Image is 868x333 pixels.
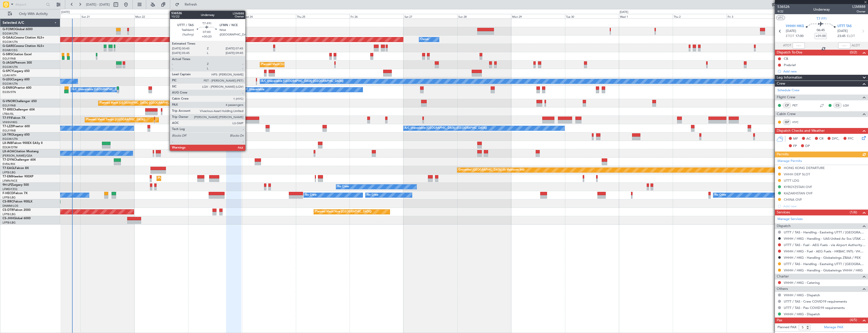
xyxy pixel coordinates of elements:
[3,183,13,187] span: 9H-LPZ
[852,43,860,48] span: ALDT
[784,268,863,272] a: VHHH / HKG - Handling - Globalwings VHHH / HKG
[3,209,13,212] span: CS-DTR
[783,69,865,73] div: Add new
[813,7,830,12] div: Underway
[3,45,44,48] a: G-GARECessna Citation XLS+
[3,120,17,124] a: VHHH/HKG
[824,325,843,330] a: Manage PAX
[3,117,25,120] a: T7-FFIFalcon 7X
[3,117,11,120] span: T7-FFI
[565,14,619,18] div: Tue 30
[403,14,457,18] div: Sat 27
[3,171,16,174] a: LFPB/LBG
[61,10,70,14] div: [DATE]
[158,175,206,182] div: Planned Maint [GEOGRAPHIC_DATA]
[3,142,42,145] a: LX-INBFalcon 900EX EASy II
[784,255,861,260] a: VHHH / HKG - Handling - Globalwings ZBAA / PEK
[13,12,53,16] span: Only With Activity
[783,119,791,125] div: ISP
[3,70,13,73] span: G-SPCY
[3,125,13,128] span: T7-LZZI
[3,28,15,31] span: G-FOMO
[86,2,110,7] span: [DATE] - [DATE]
[777,286,788,292] span: Others
[783,103,791,108] div: CP
[243,86,264,94] div: A/C Unavailable
[777,81,785,87] span: Crew
[3,145,17,149] a: EDLW/DTM
[3,40,18,44] a: EGGW/LTN
[837,34,845,39] span: 23:45
[3,45,14,48] span: G-GARE
[459,166,525,174] div: Grounded [GEOGRAPHIC_DATA] (Al Maktoum Intl)
[3,196,16,199] a: LFPB/LBG
[819,136,823,141] span: CR
[3,78,30,81] a: G-LEGCLegacy 600
[786,24,804,29] span: VHHH HKG
[784,312,820,316] a: VHHH / HKG - Dispatch
[837,24,852,29] span: UTTT TAS
[3,217,31,220] a: CS-JHHGlobal 6000
[837,29,848,34] span: [DATE]
[511,14,565,18] div: Mon 29
[3,221,16,225] a: LFPB/LBG
[714,191,726,199] div: No Crew
[784,293,820,297] a: VHHH / HKG - Dispatch
[850,50,857,55] span: (0/2)
[405,124,487,132] div: A/C Unavailable [GEOGRAPHIC_DATA] ([GEOGRAPHIC_DATA])
[261,61,341,68] div: Planned Maint [GEOGRAPHIC_DATA] ([GEOGRAPHIC_DATA])
[3,61,14,64] span: G-JAGA
[3,65,18,69] a: EGGW/LTN
[3,167,29,170] a: T7-EAGLFalcon 8X
[3,133,13,136] span: LX-TRO
[337,183,349,191] div: No Crew
[777,128,825,134] span: Dispatch Checks and Weather
[817,28,825,33] span: 06:45
[786,29,796,34] span: [DATE]
[777,325,796,330] label: Planned PAX
[3,209,31,212] a: CS-DTRFalcon 2000
[3,129,16,133] a: EGLF/FAB
[3,204,18,208] a: DNMM/LOS
[3,108,13,111] span: T7-BRE
[3,133,30,136] a: LX-TROLegacy 650
[833,103,842,108] div: CS
[3,73,16,77] a: LGAV/ATH
[3,183,29,187] a: 9H-LPZLegacy 500
[784,262,865,266] a: UTTT / TAS - Handling - Eastwing UTTT / [GEOGRAPHIC_DATA]
[852,4,865,9] span: LSM888
[315,208,372,216] div: Planned Maint Nice ([GEOGRAPHIC_DATA])
[3,150,14,153] span: LX-AOA
[261,78,343,85] div: A/C Unavailable [GEOGRAPHIC_DATA] ([GEOGRAPHIC_DATA])
[173,1,203,9] button: Refresh
[350,14,403,18] div: Fri 26
[777,88,799,93] a: Schedule Crew
[3,108,35,111] a: T7-BREChallenger 604
[80,14,134,18] div: Sun 21
[793,144,797,149] span: FP
[3,90,16,94] a: EGSS/STN
[3,28,33,31] a: G-FOMOGlobal 6000
[784,249,865,253] a: VHHH / HKG - Fuel - AEG Fuels - HKBAC INTL- VHHH / HKG
[3,158,36,161] a: T7-DYNChallenger 604
[777,50,802,55] span: Dispatch To-Dos
[3,70,30,73] a: G-SPCYLegacy 650
[242,14,296,18] div: Wed 24
[3,86,14,89] span: G-ENRG
[777,217,803,222] a: Manage Services
[3,217,13,220] span: CS-JHH
[188,14,242,18] div: Tue 23
[3,142,12,145] span: LX-INB
[784,281,820,285] a: VHHH / HKG - Catering
[180,3,202,6] span: Refresh
[72,86,136,94] div: A/C Unavailable [GEOGRAPHIC_DATA] (Stansted)
[3,82,18,86] a: EGGW/LTN
[296,14,350,18] div: Thu 25
[3,158,14,161] span: T7-DYN
[783,43,791,48] span: ATOT
[3,125,30,128] a: T7-LZZIPraetor 600
[3,192,28,195] a: F-HECDFalcon 7X
[3,86,31,89] a: G-ENRGPraetor 600
[777,95,795,100] span: Flight Crew
[784,299,847,304] a: UTTT / TAS - Crew COVID19 requirements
